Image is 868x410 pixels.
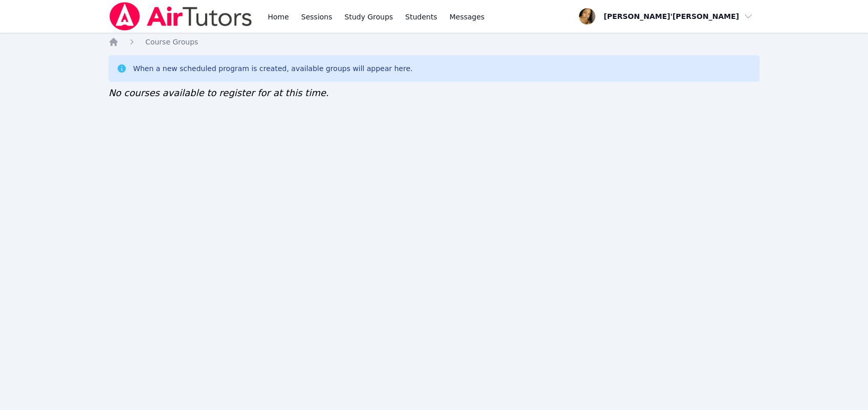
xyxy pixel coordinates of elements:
[145,38,198,46] span: Course Groups
[133,63,413,74] div: When a new scheduled program is created, available groups will appear here.
[108,2,253,31] img: Air Tutors
[108,87,329,98] span: No courses available to register for at this time.
[108,37,760,47] nav: Breadcrumb
[450,12,485,22] span: Messages
[145,37,198,47] a: Course Groups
